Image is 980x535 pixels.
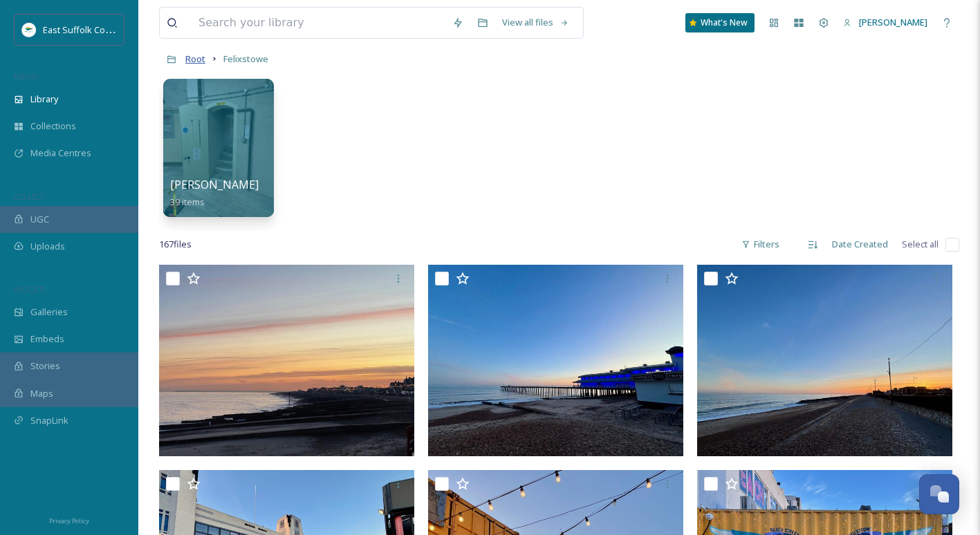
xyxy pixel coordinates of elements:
span: [PERSON_NAME] [859,16,927,28]
span: SnapLink [30,414,68,427]
span: Root [185,53,205,65]
div: Filters [734,231,786,258]
span: Felixstowe [223,53,268,65]
span: East Suffolk Council [43,23,124,36]
span: Galleries [30,306,68,319]
span: MEDIA [14,71,38,82]
span: WIDGETS [14,284,46,294]
span: 167 file s [159,238,192,251]
span: Media Centres [30,147,91,160]
a: View all files [495,9,576,36]
span: Embeds [30,332,64,346]
span: COLLECT [14,191,44,202]
img: Felixstowe_DarrenKirby (6).jpg [697,265,952,456]
span: Stories [30,359,60,373]
a: What's New [685,13,755,32]
span: [PERSON_NAME] [170,177,259,192]
div: Date Created [825,231,895,258]
img: Felixstowe_DarrenKirby (5).jpg [428,265,683,456]
span: Uploads [30,240,65,253]
a: Root [185,50,205,67]
a: [PERSON_NAME] [836,9,934,36]
a: Privacy Policy [49,511,89,528]
span: Maps [30,387,53,400]
button: Open Chat [919,474,959,514]
a: Felixstowe [223,50,268,67]
span: Library [30,93,58,106]
img: ESC%20Logo.png [22,23,36,37]
span: Select all [902,238,939,251]
span: UGC [30,213,49,226]
span: Privacy Policy [49,516,89,525]
a: [PERSON_NAME]39 items [170,178,259,208]
span: Collections [30,120,76,133]
input: Search your library [192,8,445,38]
span: 39 items [170,196,205,208]
img: Felixstowe_DarrenKirby (1).jpg [159,265,414,456]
